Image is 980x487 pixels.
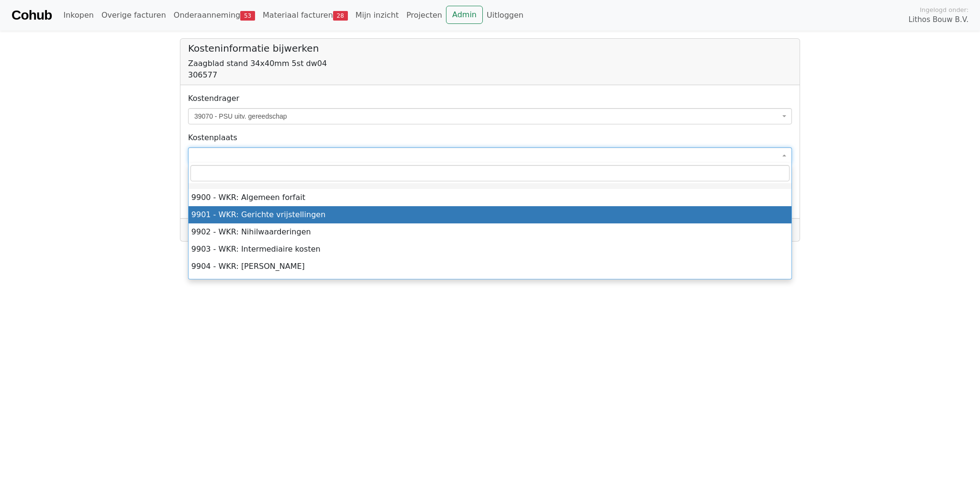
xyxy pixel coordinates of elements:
[189,275,791,292] li: 9905 - WKR: Eindheffing
[402,6,446,25] a: Projecten
[188,132,237,144] label: Kostenplaats
[333,11,348,21] span: 28
[170,6,259,25] a: Onderaanneming53
[446,6,483,24] a: Admin
[188,58,792,69] div: Zaagblad stand 34x40mm 5st dw04
[194,111,780,121] span: 39070 - PSU uitv. gereedschap
[59,6,97,25] a: Inkopen
[11,4,52,27] a: Cohub
[189,206,791,223] li: 9901 - WKR: Gerichte vrijstellingen
[188,108,792,124] span: 39070 - PSU uitv. gereedschap
[189,241,791,258] li: 9903 - WKR: Intermediaire kosten
[188,69,792,81] div: 306577
[352,6,403,25] a: Mijn inzicht
[909,14,969,25] span: Lithos Bouw B.V.
[259,6,352,25] a: Materiaal facturen28
[483,6,527,25] a: Uitloggen
[188,93,239,104] label: Kostendrager
[98,6,170,25] a: Overige facturen
[189,189,791,206] li: 9900 - WKR: Algemeen forfait
[920,5,969,14] span: Ingelogd onder:
[189,258,791,275] li: 9904 - WKR: [PERSON_NAME]
[188,43,792,54] h5: Kosteninformatie bijwerken
[240,11,255,21] span: 53
[189,223,791,241] li: 9902 - WKR: Nihilwaarderingen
